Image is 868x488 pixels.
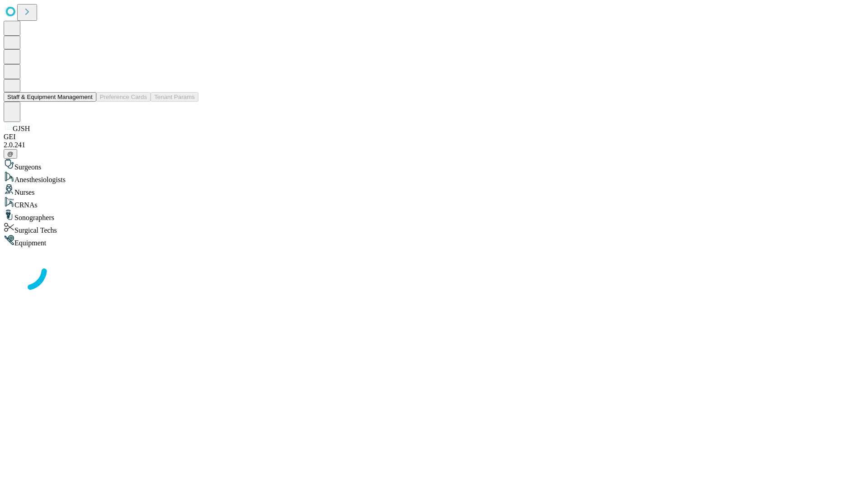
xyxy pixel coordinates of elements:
[4,133,864,141] div: GEI
[96,92,151,102] button: Preference Cards
[4,197,864,209] div: CRNAs
[4,159,864,171] div: Surgeons
[13,125,30,132] span: GJSH
[4,149,17,159] button: @
[4,141,864,149] div: 2.0.241
[4,222,864,235] div: Surgical Techs
[4,92,96,102] button: Staff & Equipment Management
[151,92,198,102] button: Tenant Params
[4,209,864,222] div: Sonographers
[4,184,864,197] div: Nurses
[7,150,14,157] span: @
[4,235,864,247] div: Equipment
[4,171,864,184] div: Anesthesiologists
